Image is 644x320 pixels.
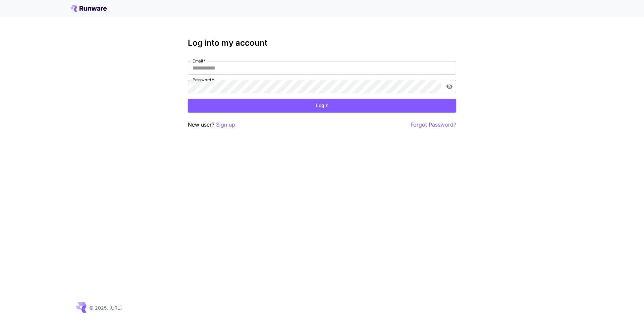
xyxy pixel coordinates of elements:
[443,81,455,93] button: toggle password visibility
[188,38,456,48] h3: Log into my account
[411,121,456,129] button: Forgot Password?
[89,304,122,311] p: © 2025, [URL]
[188,99,456,112] button: Login
[193,58,206,64] label: Email
[193,77,214,83] label: Password
[188,121,235,129] p: New user?
[216,121,235,129] button: Sign up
